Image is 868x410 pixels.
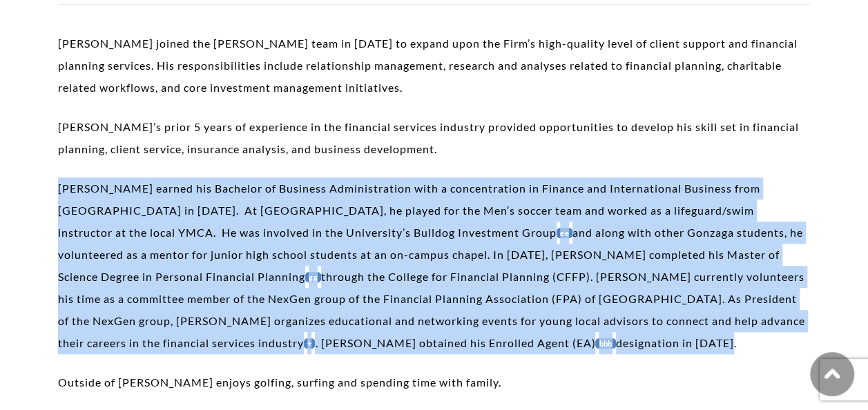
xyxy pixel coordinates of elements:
p: [PERSON_NAME] earned his Bachelor of Business Administration with a concentration in Finance and ... [58,177,810,354]
p: [PERSON_NAME] joined the [PERSON_NAME] team in [DATE] to expand upon the Firm’s high-quality leve... [58,32,810,99]
p: [PERSON_NAME]’s prior 5 years of experience in the financial services industry provided opportuni... [58,116,810,160]
a: gg [305,272,321,282]
a: ee [557,228,572,238]
a: bbb [595,338,615,349]
a: + [304,338,315,349]
p: Outside of [PERSON_NAME] enjoys golfing, surfing and spending time with family. [58,371,810,393]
